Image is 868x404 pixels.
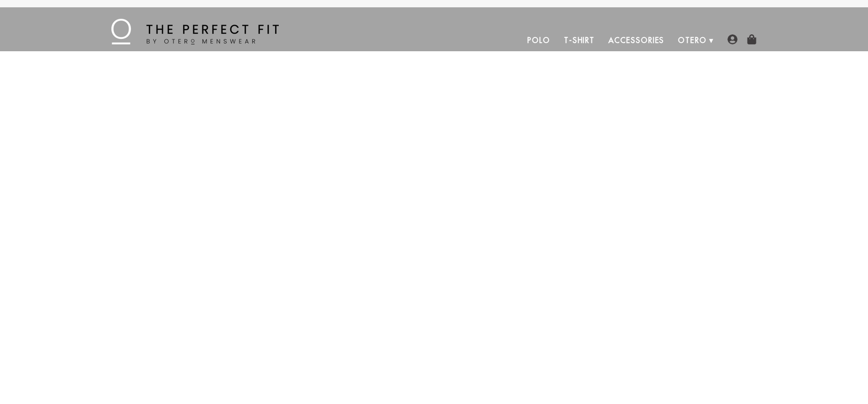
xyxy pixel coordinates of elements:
[111,19,279,44] img: The Perfect Fit - by Otero Menswear - Logo
[602,29,671,51] a: Accessories
[521,29,557,51] a: Polo
[727,34,738,44] img: user-account-icon.png
[557,29,602,51] a: T-Shirt
[747,34,757,44] img: shopping-bag-icon.png
[671,29,714,51] a: Otero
